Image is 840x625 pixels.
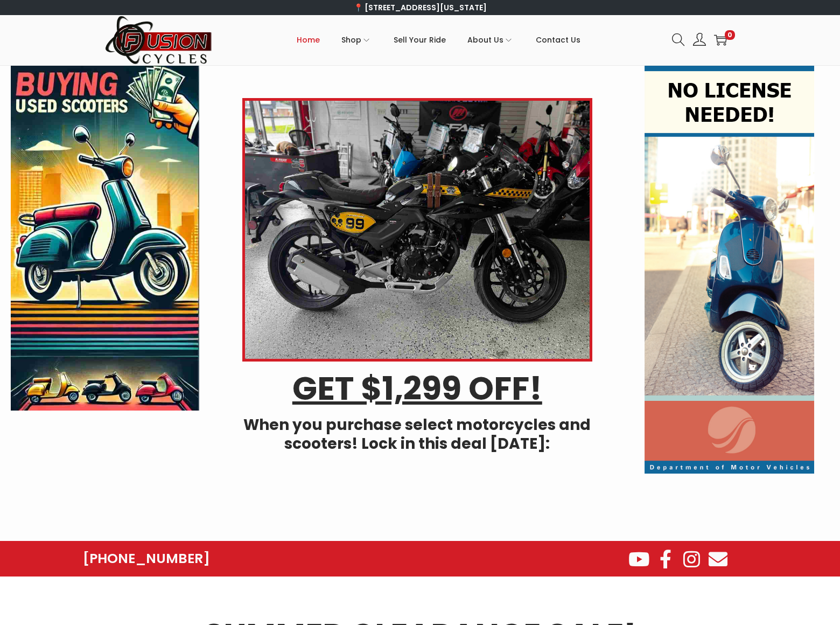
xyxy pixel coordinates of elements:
[215,415,619,453] h4: When you purchase select motorcycles and scooters! Lock in this deal [DATE]:
[714,33,727,46] a: 0
[394,26,446,53] span: Sell Your Ride
[536,26,580,53] span: Contact Us
[83,551,210,566] a: [PHONE_NUMBER]
[467,26,503,53] span: About Us
[341,16,372,64] a: Shop
[341,26,361,53] span: Shop
[467,16,514,64] a: About Us
[394,16,446,64] a: Sell Your Ride
[213,16,664,64] nav: Primary navigation
[354,2,487,13] a: 📍 [STREET_ADDRESS][US_STATE]
[536,16,580,64] a: Contact Us
[292,366,542,411] u: GET $1,299 OFF!
[105,15,213,65] img: Woostify retina logo
[297,26,320,53] span: Home
[297,16,320,64] a: Home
